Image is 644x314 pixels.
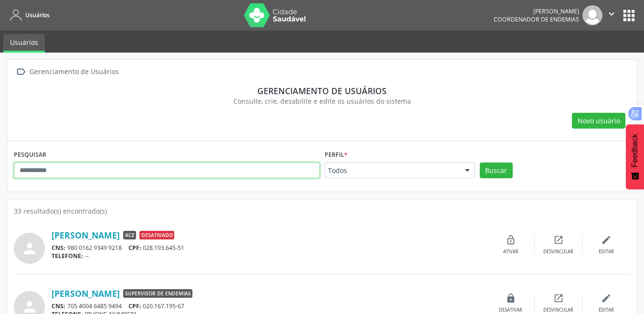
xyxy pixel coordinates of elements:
div: [PERSON_NAME] [494,7,579,15]
span: TELEFONE: [52,252,83,260]
div: Ativar [503,249,518,255]
span: CNS: [52,244,65,252]
span: CPF: [128,244,141,252]
div: 980 0162 9349 9218 028.193.645-51 [52,244,487,252]
div: Editar [599,307,614,314]
span: Usuários [25,11,50,19]
a: [PERSON_NAME] [52,230,120,240]
div: Desativar [499,307,522,314]
span: Feedback [631,134,639,167]
span: ACE [123,231,136,239]
button: apps [621,7,637,24]
span: Supervisor de Endemias [123,289,192,298]
a: Usuários [3,34,45,53]
div: Desvincular [543,249,573,255]
i: edit [601,235,612,245]
a: [PERSON_NAME] [52,288,120,299]
div: 33 resultado(s) encontrado(s) [14,206,630,216]
i: open_in_new [553,293,564,303]
i:  [606,9,617,19]
span: Coordenador de Endemias [494,15,579,23]
label: Perfil [325,148,348,162]
div: Desvincular [543,307,573,314]
span: CNS: [52,302,65,310]
div: Gerenciamento de usuários [21,86,623,96]
div: Consulte, crie, desabilite e edite os usuários do sistema [21,96,623,106]
button: Feedback - Mostrar pesquisa [626,124,644,189]
i: open_in_new [553,235,564,245]
button: Novo usuário [572,113,625,129]
span: Todos [328,166,455,175]
span: CPF: [128,302,141,310]
button: Buscar [480,162,513,179]
div: 705 4004 6485 9494 020.167.195-67 [52,302,487,310]
img: img [582,5,602,25]
button:  [602,5,621,25]
a: Usuários [7,7,50,23]
i: lock_open [506,235,516,245]
label: PESQUISAR [14,148,46,162]
i: edit [601,293,612,303]
i:  [14,65,28,79]
a:  Gerenciamento de Usuários [14,65,120,79]
span: Desativado [139,231,174,239]
div: Editar [599,249,614,255]
span: Novo usuário [578,116,620,126]
div: Gerenciamento de Usuários [28,65,120,79]
i: lock [506,293,516,303]
i: person [21,240,38,257]
div: -- [52,252,487,260]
